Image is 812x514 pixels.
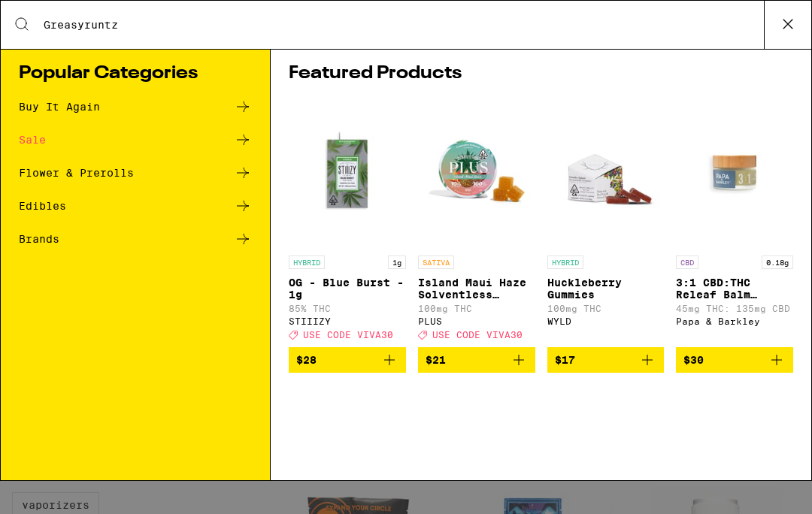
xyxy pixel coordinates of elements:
[19,98,252,116] a: Buy It Again
[676,255,698,269] p: CBD
[418,277,535,301] p: Island Maui Haze Solventless Gummies
[19,234,59,244] div: Brands
[547,277,665,301] p: Huckleberry Gummies
[289,255,325,269] p: HYBRID
[547,255,583,269] p: HYBRID
[19,164,252,182] a: Flower & Prerolls
[676,316,793,326] div: Papa & Barkley
[289,347,406,373] button: Add to bag
[676,347,793,373] button: Add to bag
[432,330,523,340] span: USE CODE VIVA30
[683,354,704,366] span: $30
[676,98,793,248] img: Papa & Barkley - 3:1 CBD:THC Releaf Balm (15ml) - 180mg
[555,354,575,366] span: $17
[19,230,252,248] a: Brands
[19,135,46,145] div: Sale
[418,255,454,269] p: SATIVA
[418,316,535,326] div: PLUS
[418,304,535,313] p: 100mg THC
[547,347,665,373] button: Add to bag
[19,131,252,149] a: Sale
[289,304,406,313] p: 85% THC
[676,304,793,313] p: 45mg THC: 135mg CBD
[19,197,252,215] a: Edibles
[547,316,665,326] div: WYLD
[19,168,134,178] div: Flower & Prerolls
[289,98,406,248] img: STIIIZY - OG - Blue Burst - 1g
[296,354,317,366] span: $28
[426,354,446,366] span: $21
[547,98,665,248] img: WYLD - Huckleberry Gummies
[418,98,535,248] img: PLUS - Island Maui Haze Solventless Gummies
[676,277,793,301] p: 3:1 CBD:THC Releaf Balm (15ml) - 180mg
[289,316,406,326] div: STIIIZY
[289,65,793,83] h1: Featured Products
[19,101,100,112] div: Buy It Again
[547,304,665,313] p: 100mg THC
[676,98,793,347] a: Open page for 3:1 CBD:THC Releaf Balm (15ml) - 180mg from Papa & Barkley
[43,18,764,32] input: Search the Eaze menu
[762,255,793,269] p: 0.18g
[418,347,535,373] button: Add to bag
[388,255,406,269] p: 1g
[418,98,535,347] a: Open page for Island Maui Haze Solventless Gummies from PLUS
[289,98,406,347] a: Open page for OG - Blue Burst - 1g from STIIIZY
[303,330,393,340] span: USE CODE VIVA30
[547,98,665,347] a: Open page for Huckleberry Gummies from WYLD
[19,65,252,83] h1: Popular Categories
[289,277,406,301] p: OG - Blue Burst - 1g
[19,201,66,211] div: Edibles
